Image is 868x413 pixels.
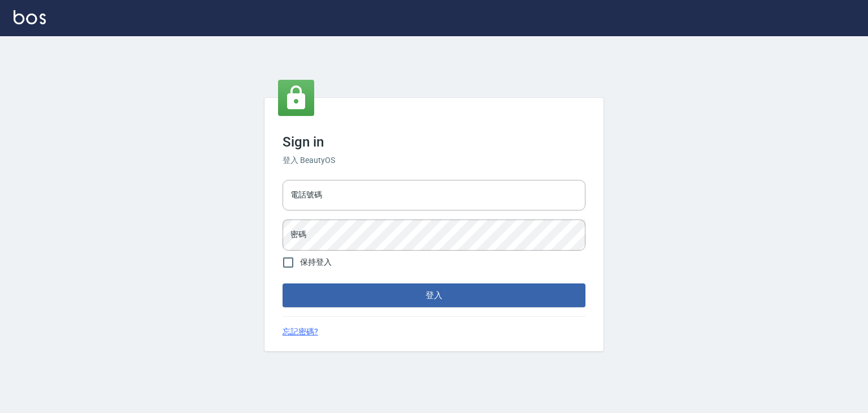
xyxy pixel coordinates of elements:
button: 登入 [283,283,585,307]
a: 忘記密碼? [283,326,318,338]
h3: Sign in [283,134,585,150]
img: Logo [14,10,46,24]
span: 保持登入 [300,256,332,268]
h6: 登入 BeautyOS [283,154,585,166]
